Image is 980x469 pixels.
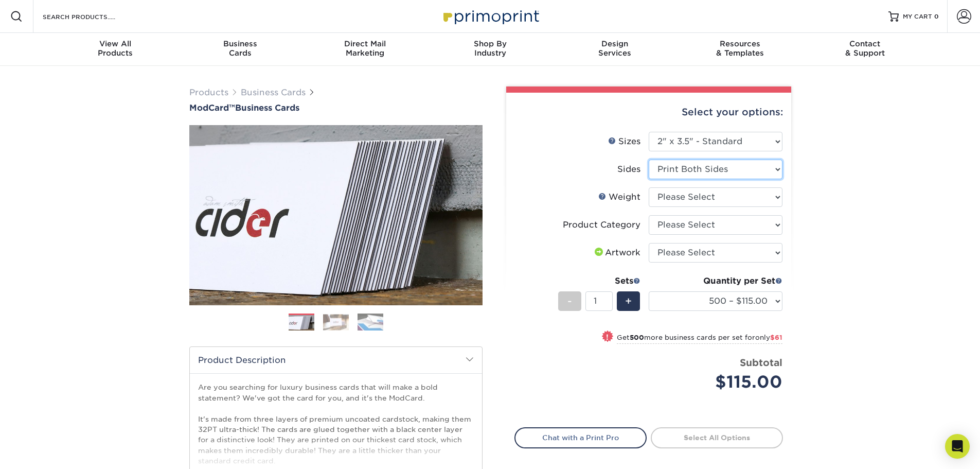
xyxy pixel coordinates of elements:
a: Chat with a Print Pro [514,427,647,448]
a: View AllProducts [53,33,178,66]
div: Weight [598,191,640,203]
a: Resources& Templates [678,33,803,66]
img: Business Cards 02 [323,314,349,330]
span: - [567,293,572,309]
span: + [625,293,632,309]
span: ModCard™ [189,103,235,113]
div: Open Intercom Messenger [945,434,970,459]
strong: 500 [630,334,644,341]
div: Industry [427,39,553,58]
span: Business [177,39,302,48]
span: ! [606,332,609,342]
div: Products [53,39,178,58]
a: Select All Options [651,427,783,448]
a: DesignServices [553,33,678,66]
div: Sizes [608,135,640,148]
div: Sides [617,163,640,176]
img: Primoprint [439,5,542,27]
span: View All [53,39,178,48]
small: Get more business cards per set for [617,334,782,344]
span: Shop By [427,39,553,48]
div: Product Category [563,219,640,231]
a: ModCard™Business Cards [189,103,483,113]
span: 0 [934,13,939,20]
span: Contact [803,39,928,48]
img: Business Cards 03 [358,313,383,331]
span: only [755,334,782,341]
a: Direct MailMarketing [302,33,427,66]
div: Sets [558,275,640,287]
div: Services [553,39,678,58]
div: Quantity per Set [649,275,782,287]
h2: Product Description [190,347,482,373]
a: Products [189,88,228,97]
div: Artwork [593,247,640,259]
a: Shop ByIndustry [427,33,553,66]
iframe: Google Customer Reviews [3,438,87,465]
a: BusinessCards [177,33,302,66]
span: Design [553,39,678,48]
div: Select your options: [514,93,783,132]
span: Direct Mail [302,39,427,48]
h1: Business Cards [189,103,483,113]
strong: Subtotal [740,357,782,368]
span: Resources [678,39,803,48]
a: Business Cards [241,88,306,97]
div: & Support [803,39,928,58]
span: MY CART [903,12,932,21]
div: $115.00 [656,370,782,394]
img: Business Cards 01 [289,310,314,336]
img: ModCard™ 01 [189,68,483,362]
input: SEARCH PRODUCTS..... [42,10,142,23]
a: Contact& Support [803,33,928,66]
div: Marketing [302,39,427,58]
span: $61 [770,334,782,341]
div: Cards [177,39,302,58]
div: & Templates [678,39,803,58]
